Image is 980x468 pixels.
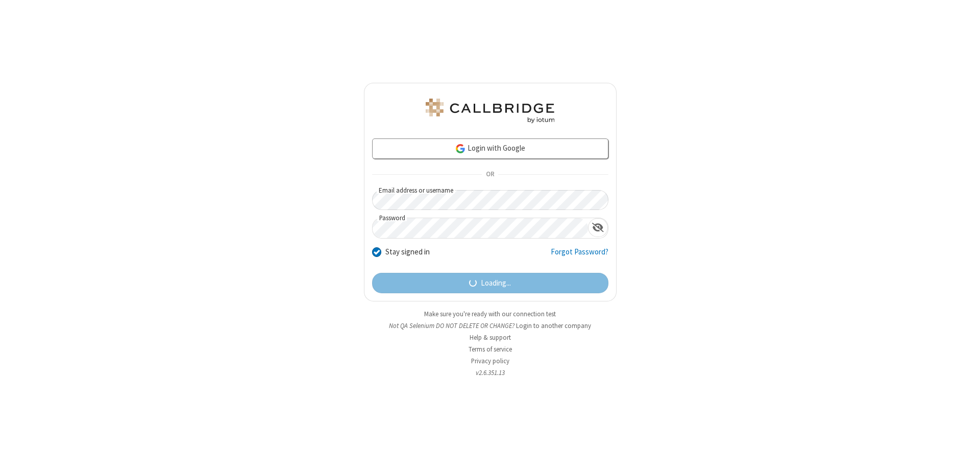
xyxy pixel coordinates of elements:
input: Email address or username [372,190,608,210]
a: Terms of service [469,345,512,354]
a: Make sure you're ready with our connection test [424,310,556,318]
li: v2.6.351.13 [364,368,617,378]
img: google-icon.png [455,143,466,154]
span: OR [482,168,498,182]
div: Show password [588,218,608,237]
input: Password [373,218,588,238]
span: Loading... [481,277,511,289]
button: Loading... [372,273,608,293]
label: Stay signed in [385,246,430,258]
a: Privacy policy [471,357,509,365]
button: Login to another company [516,321,591,331]
img: QA Selenium DO NOT DELETE OR CHANGE [424,99,556,123]
a: Forgot Password? [551,246,608,266]
a: Help & support [470,333,511,342]
li: Not QA Selenium DO NOT DELETE OR CHANGE? [364,321,617,331]
a: Login with Google [372,138,608,159]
